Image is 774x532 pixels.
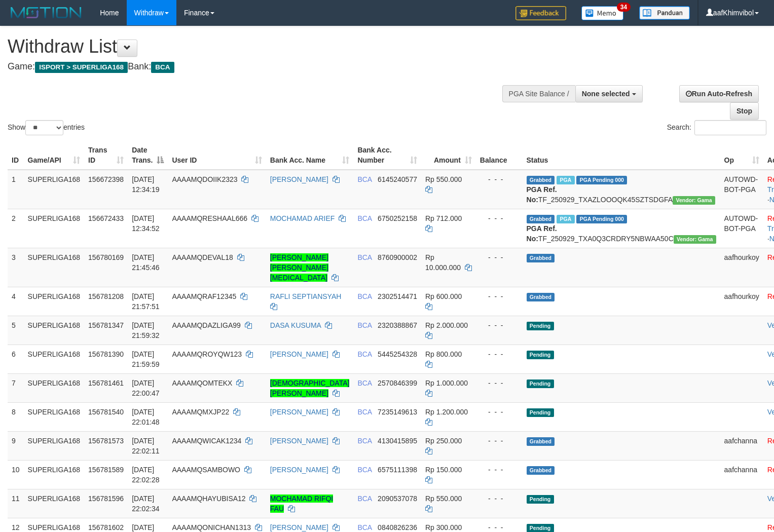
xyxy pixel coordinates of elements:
[576,176,627,184] span: PGA Pending
[425,379,468,387] span: Rp 1.000.000
[378,321,417,329] span: Copy 2320388867 to clipboard
[132,437,160,455] span: [DATE] 22:02:11
[172,214,247,222] span: AAAAMQRESHAAL666
[24,402,85,431] td: SUPERLIGA168
[378,214,417,222] span: Copy 6750252158 to clipboard
[168,141,266,170] th: User ID: activate to sort column ascending
[480,407,519,417] div: - - -
[425,466,462,474] span: Rp 150.000
[730,102,759,120] a: Stop
[357,495,372,503] span: BCA
[132,495,160,513] span: [DATE] 22:02:34
[480,493,519,504] div: - - -
[88,253,124,261] span: 156780169
[88,437,124,445] span: 156781573
[24,345,85,373] td: SUPERLIGA168
[720,431,763,460] td: aafchanna
[8,402,24,431] td: 8
[132,466,160,484] span: [DATE] 22:02:28
[128,141,168,170] th: Date Trans.: activate to sort column descending
[270,523,328,531] a: [PERSON_NAME]
[24,316,85,345] td: SUPERLIGA168
[425,437,462,445] span: Rp 250.000
[270,495,333,513] a: MOCHAMAD RIFQI FAU
[576,215,627,223] span: PGA Pending
[378,379,417,387] span: Copy 2570846399 to clipboard
[421,141,476,170] th: Amount: activate to sort column ascending
[353,141,421,170] th: Bank Acc. Number: activate to sort column ascending
[132,214,160,233] span: [DATE] 12:34:52
[480,252,519,262] div: - - -
[527,176,555,184] span: Grabbed
[679,85,759,102] a: Run Auto-Refresh
[357,466,372,474] span: BCA
[172,253,233,261] span: AAAAMQDEVAL18
[270,437,328,445] a: [PERSON_NAME]
[378,175,417,183] span: Copy 6145240577 to clipboard
[378,350,417,358] span: Copy 5445254328 to clipboard
[88,321,124,329] span: 156781347
[8,431,24,460] td: 9
[24,248,85,287] td: SUPERLIGA168
[8,489,24,518] td: 11
[582,90,630,98] span: None selected
[35,62,128,73] span: ISPORT > SUPERLIGA168
[557,215,574,223] span: Marked by aafsoycanthlai
[357,292,372,300] span: BCA
[8,287,24,316] td: 4
[24,460,85,489] td: SUPERLIGA168
[674,235,716,244] span: Vendor URL: https://trx31.1velocity.biz
[378,495,417,503] span: Copy 2090537078 to clipboard
[132,350,160,368] span: [DATE] 21:59:59
[425,523,462,531] span: Rp 300.000
[527,437,555,446] span: Grabbed
[480,291,519,301] div: - - -
[523,141,720,170] th: Status
[270,408,328,416] a: [PERSON_NAME]
[673,196,715,205] span: Vendor URL: https://trx31.1velocity.biz
[132,253,160,272] span: [DATE] 21:45:46
[24,209,85,248] td: SUPERLIGA168
[8,248,24,287] td: 3
[172,379,232,387] span: AAAAMQOMTEKX
[720,460,763,489] td: aafchanna
[88,495,124,503] span: 156781596
[527,185,557,204] b: PGA Ref. No:
[8,170,24,209] td: 1
[172,292,236,300] span: AAAAMQRAF12345
[172,523,251,531] span: AAAAMQONICHAN1313
[24,373,85,402] td: SUPERLIGA168
[480,378,519,388] div: - - -
[557,176,574,184] span: Marked by aafsoycanthlai
[720,248,763,287] td: aafhourkoy
[357,523,372,531] span: BCA
[480,174,519,184] div: - - -
[8,120,85,135] label: Show entries
[132,175,160,194] span: [DATE] 12:34:19
[88,350,124,358] span: 156781390
[357,408,372,416] span: BCA
[694,120,766,135] input: Search:
[425,292,462,300] span: Rp 600.000
[270,321,321,329] a: DASA KUSUMA
[172,321,240,329] span: AAAAMQDAZLIGA99
[527,322,554,330] span: Pending
[425,175,462,183] span: Rp 550.000
[425,253,461,272] span: Rp 10.000.000
[378,437,417,445] span: Copy 4130415895 to clipboard
[357,321,372,329] span: BCA
[88,523,124,531] span: 156781602
[425,495,462,503] span: Rp 550.000
[425,321,468,329] span: Rp 2.000.000
[172,350,242,358] span: AAAAMQROYQW123
[270,350,328,358] a: [PERSON_NAME]
[8,460,24,489] td: 10
[88,466,124,474] span: 156781589
[24,489,85,518] td: SUPERLIGA168
[527,466,555,475] span: Grabbed
[24,170,85,209] td: SUPERLIGA168
[8,62,506,72] h4: Game: Bank:
[357,253,372,261] span: BCA
[24,287,85,316] td: SUPERLIGA168
[523,170,720,209] td: TF_250929_TXAZLOOOQK45SZTSDGFA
